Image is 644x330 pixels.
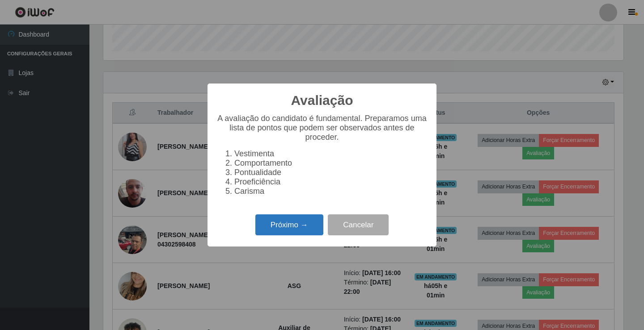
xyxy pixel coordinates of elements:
[234,168,428,177] li: Pontualidade
[291,92,353,109] h2: Avaliação
[234,177,428,187] li: Proeficiência
[255,214,323,235] button: Próximo →
[216,114,428,142] p: A avaliação do candidato é fundamental. Preparamos uma lista de pontos que podem ser observados a...
[234,187,428,196] li: Carisma
[234,149,428,159] li: Vestimenta
[328,214,389,235] button: Cancelar
[234,159,428,168] li: Comportamento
